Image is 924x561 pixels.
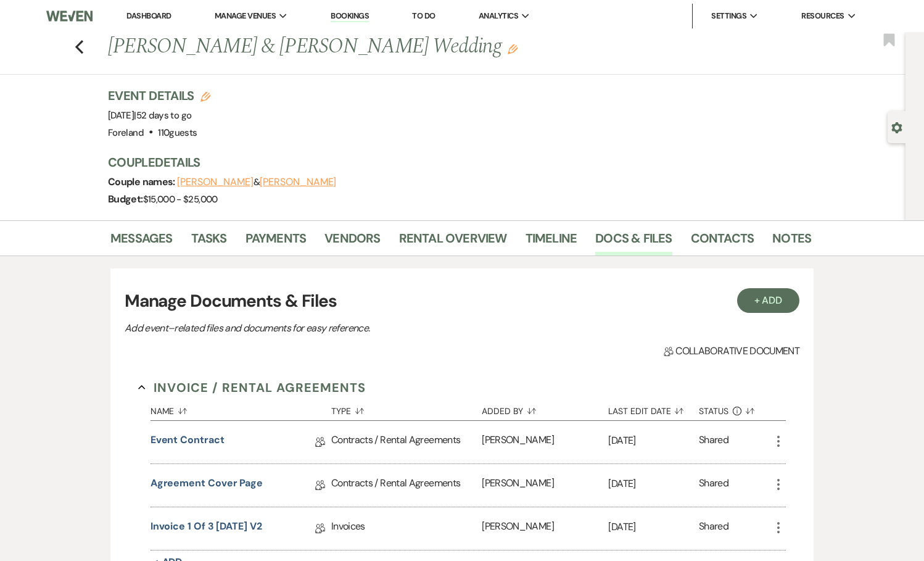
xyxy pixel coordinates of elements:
[215,10,276,22] span: Manage Venues
[136,109,192,122] span: 52 days to go
[772,228,811,256] a: Notes
[125,320,556,336] p: Add event–related files and documents for easy reference.
[699,397,771,420] button: Status
[801,10,844,22] span: Resources
[595,228,672,256] a: Docs & Files
[482,464,608,507] div: [PERSON_NAME]
[151,433,225,452] a: Event Contract
[608,397,699,420] button: Last Edit Date
[482,507,608,550] div: [PERSON_NAME]
[737,288,800,313] button: + Add
[399,228,507,256] a: Rental Overview
[664,344,799,359] span: Collaborative document
[108,154,799,171] h3: Couple Details
[110,228,173,256] a: Messages
[177,177,254,187] button: [PERSON_NAME]
[108,193,143,206] span: Budget:
[608,476,699,492] p: [DATE]
[245,228,307,256] a: Payments
[138,378,366,397] button: Invoice / Rental Agreements
[608,433,699,449] p: [DATE]
[331,10,369,22] a: Bookings
[482,421,608,463] div: [PERSON_NAME]
[711,10,746,22] span: Settings
[46,3,93,29] img: Weven Logo
[331,397,482,420] button: Type
[151,476,263,495] a: Agreement Cover Page
[108,87,210,104] h3: Event Details
[608,519,699,535] p: [DATE]
[331,507,482,550] div: Invoices
[324,228,380,256] a: Vendors
[151,397,331,420] button: Name
[482,397,608,420] button: Added By
[151,519,262,538] a: Invoice 1 of 3 [DATE] V2
[158,127,197,139] span: 110 guests
[699,433,728,452] div: Shared
[260,177,336,187] button: [PERSON_NAME]
[134,109,191,122] span: |
[108,175,177,188] span: Couple names:
[108,109,191,122] span: [DATE]
[699,519,728,538] div: Shared
[412,10,435,21] a: To Do
[108,32,661,62] h1: [PERSON_NAME] & [PERSON_NAME] Wedding
[891,121,902,133] button: Open lead details
[143,193,218,206] span: $15,000 - $25,000
[331,464,482,507] div: Contracts / Rental Agreements
[126,10,171,21] a: Dashboard
[479,10,518,22] span: Analytics
[699,476,728,495] div: Shared
[125,288,799,314] h3: Manage Documents & Files
[331,421,482,463] div: Contracts / Rental Agreements
[699,407,728,415] span: Status
[526,228,577,256] a: Timeline
[108,127,144,139] span: Foreland
[691,228,754,256] a: Contacts
[177,176,336,188] span: &
[508,43,518,54] button: Edit
[191,228,227,256] a: Tasks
